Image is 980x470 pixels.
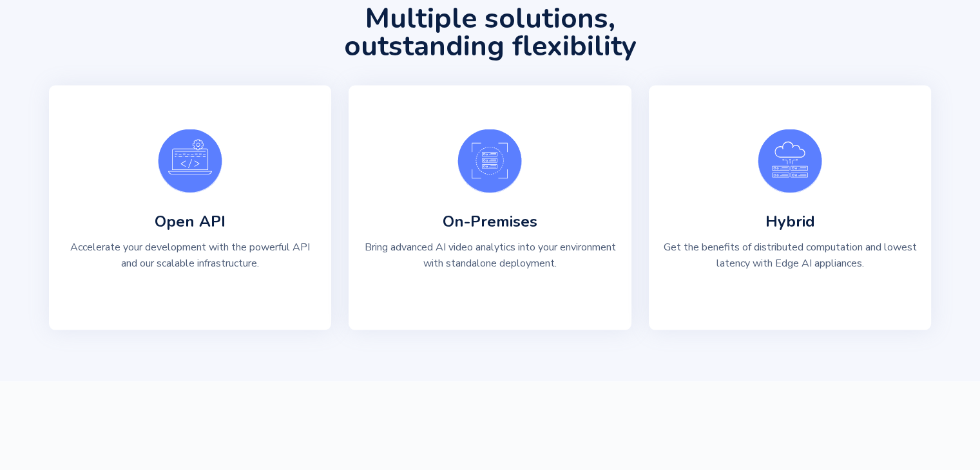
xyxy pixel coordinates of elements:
[361,239,618,271] p: Bring advanced AI video analytics into your environment with standalone deployment.
[765,212,814,229] h3: Hybrid
[158,129,222,193] img: Traces API icon
[457,129,522,193] img: On-Prem deployment icon
[181,5,798,59] h2: Multiple solutions, outstanding flexibility
[662,239,918,271] p: Get the benefits of distributed computation and lowest latency with Edge AI appliances.
[443,212,537,229] h3: On-Premises
[758,129,822,193] img: hybrid deployment icon
[155,212,226,229] h3: Open API
[62,239,318,271] p: Accelerate your development with the powerful API and our scalable infrastructure.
